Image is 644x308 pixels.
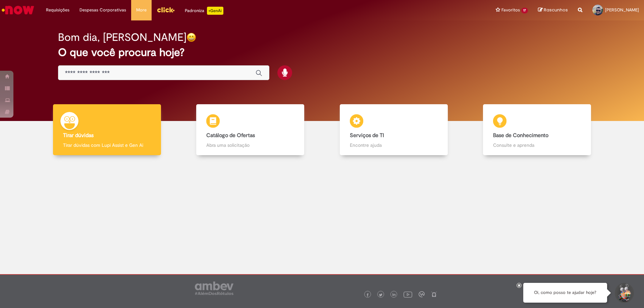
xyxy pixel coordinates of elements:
span: Favoritos [501,7,520,13]
a: Rascunhos [538,7,568,13]
a: Base de Conhecimento Consulte e aprenda [466,104,609,156]
img: logo_footer_linkedin.png [392,293,396,297]
b: Tirar dúvidas [63,132,94,139]
span: Despesas Corporativas [79,7,126,13]
img: logo_footer_workplace.png [419,291,425,297]
button: Iniciar Conversa de Suporte [614,283,634,303]
img: logo_footer_naosei.png [431,291,437,297]
div: Oi, como posso te ajudar hoje? [523,283,607,303]
span: More [136,7,147,13]
span: Rascunhos [544,7,568,13]
img: logo_footer_facebook.png [366,293,369,297]
p: Tirar dúvidas com Lupi Assist e Gen Ai [63,142,151,148]
b: Serviços de TI [350,132,384,139]
span: Requisições [46,7,69,13]
a: Tirar dúvidas Tirar dúvidas com Lupi Assist e Gen Ai [35,104,179,156]
h2: O que você procura hoje? [58,47,586,58]
span: 17 [521,8,528,13]
p: Abra uma solicitação [206,142,294,148]
p: Consulte e aprenda [493,142,581,148]
p: +GenAi [207,7,223,15]
img: logo_footer_youtube.png [404,290,412,299]
div: Padroniza [185,7,223,15]
img: happy-face.png [186,33,196,42]
img: ServiceNow [1,3,35,17]
b: Base de Conhecimento [493,132,548,139]
a: Catálogo de Ofertas Abra uma solicitação [179,104,322,156]
h2: Bom dia, [PERSON_NAME] [58,32,186,43]
b: Catálogo de Ofertas [206,132,255,139]
img: logo_footer_ambev_rotulo_gray.png [195,282,233,295]
p: Encontre ajuda [350,142,438,148]
a: Serviços de TI Encontre ajuda [322,104,466,156]
img: logo_footer_twitter.png [379,293,382,297]
span: [PERSON_NAME] [605,7,639,13]
img: click_logo_yellow_360x200.png [157,5,175,15]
